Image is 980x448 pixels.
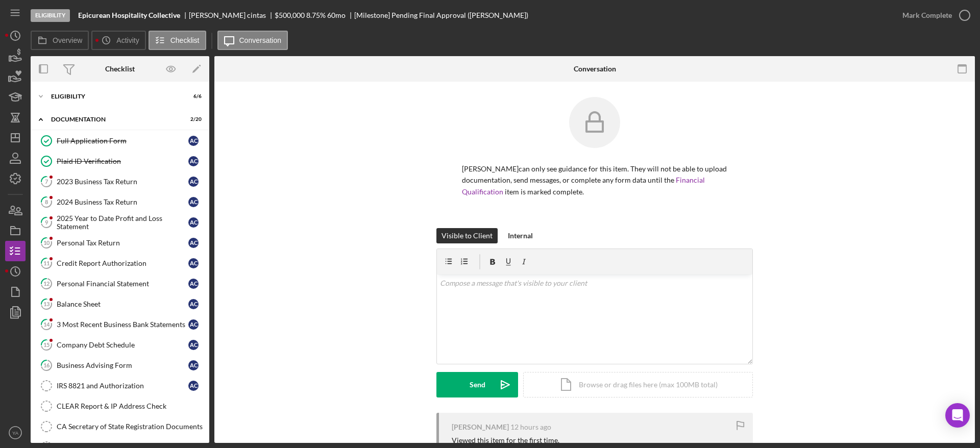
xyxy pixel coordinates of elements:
[188,197,199,207] div: a c
[508,228,533,243] div: Internal
[51,93,176,99] div: Eligibility
[217,31,288,50] button: Conversation
[31,31,89,50] button: Overview
[57,382,188,390] div: IRS 8821 and Authorization
[78,11,180,19] b: Epicurean Hospitality Collective
[45,219,48,226] tspan: 9
[57,259,188,267] div: Credit Report Authorization
[170,36,200,44] label: Checklist
[183,93,202,99] div: 6 / 6
[36,376,204,396] a: IRS 8821 and Authorizationac
[462,176,705,195] a: Financial Qualification
[36,294,204,314] a: 13Balance Sheetac
[189,11,275,19] div: [PERSON_NAME] cintas
[354,11,528,19] div: [Milestone] Pending Final Approval ([PERSON_NAME])
[188,156,199,166] div: a c
[57,198,188,206] div: 2024 Business Tax Return
[442,228,493,243] div: Visible to Client
[36,253,204,273] a: 11Credit Report Authorizationac
[183,116,202,122] div: 2 / 20
[36,151,204,171] a: Plaid ID Verificationac
[43,260,50,266] tspan: 11
[470,372,485,397] div: Send
[36,171,204,192] a: 72023 Business Tax Returnac
[57,157,188,165] div: Plaid ID Verification
[45,198,48,205] tspan: 8
[436,372,518,397] button: Send
[503,228,538,243] button: Internal
[188,177,199,187] div: a c
[574,65,616,73] div: Conversation
[36,355,204,376] a: 16Business Advising Formac
[188,136,199,146] div: a c
[436,228,498,243] button: Visible to Client
[43,362,50,368] tspan: 16
[91,31,145,50] button: Activity
[53,36,82,44] label: Overview
[105,65,135,73] div: Checklist
[36,416,204,437] a: CA Secretary of State Registration Documents
[43,280,50,287] tspan: 12
[43,321,50,328] tspan: 14
[57,214,188,231] div: 2025 Year to Date Profit and Loss Statement
[452,423,509,431] div: [PERSON_NAME]
[462,163,727,197] p: [PERSON_NAME] can only see guidance for this item. They will not be able to upload documentation,...
[36,273,204,294] a: 12Personal Financial Statementac
[892,5,975,26] button: Mark Complete
[510,423,551,431] time: 2025-09-18 03:56
[57,300,188,308] div: Balance Sheet
[57,402,204,410] div: CLEAR Report & IP Address Check
[5,422,26,443] button: YA
[188,340,199,350] div: a c
[149,31,206,50] button: Checklist
[36,212,204,233] a: 92025 Year to Date Profit and Loss Statementac
[36,192,204,212] a: 82024 Business Tax Returnac
[902,5,952,26] div: Mark Complete
[57,422,204,431] div: CA Secretary of State Registration Documents
[57,280,188,288] div: Personal Financial Statement
[116,36,139,44] label: Activity
[43,239,50,246] tspan: 10
[188,319,199,330] div: a c
[306,11,326,19] div: 8.75 %
[57,341,188,349] div: Company Debt Schedule
[36,335,204,355] a: 15Company Debt Scheduleac
[43,301,50,307] tspan: 13
[452,436,559,444] div: Viewed this item for the first time.
[188,360,199,370] div: a c
[188,217,199,228] div: a c
[188,279,199,289] div: a c
[51,116,176,122] div: Documentation
[188,299,199,309] div: a c
[31,9,70,22] div: Eligibility
[188,238,199,248] div: a c
[12,430,19,436] text: YA
[57,361,188,369] div: Business Advising Form
[45,178,48,185] tspan: 7
[57,137,188,145] div: Full Application Form
[36,233,204,253] a: 10Personal Tax Returnac
[188,258,199,268] div: a c
[36,131,204,151] a: Full Application Formac
[327,11,346,19] div: 60 mo
[36,396,204,416] a: CLEAR Report & IP Address Check
[57,178,188,186] div: 2023 Business Tax Return
[43,341,50,348] tspan: 15
[36,314,204,335] a: 143 Most Recent Business Bank Statementsac
[239,36,282,44] label: Conversation
[945,403,970,428] div: Open Intercom Messenger
[188,381,199,391] div: a c
[57,320,188,329] div: 3 Most Recent Business Bank Statements
[275,11,305,19] span: $500,000
[57,239,188,247] div: Personal Tax Return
